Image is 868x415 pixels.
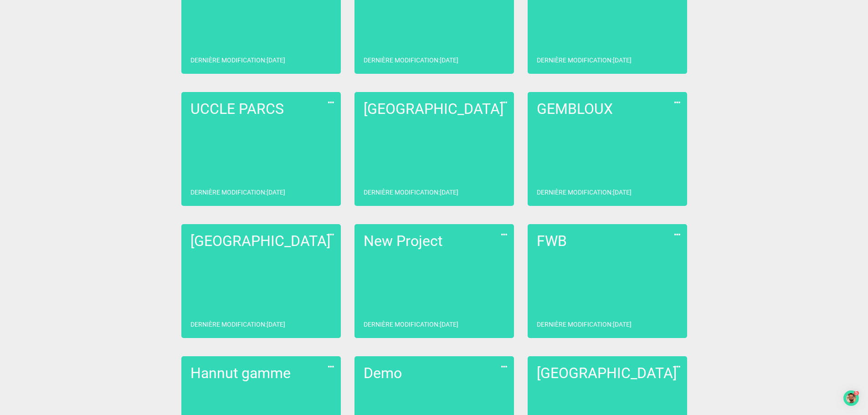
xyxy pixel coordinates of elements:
[364,101,505,117] h2: [GEOGRAPHIC_DATA]
[190,365,332,381] h2: Hannut gamme
[190,320,285,329] p: Dernière modification : [DATE]
[190,233,332,249] h2: [GEOGRAPHIC_DATA]
[537,365,678,381] h2: [GEOGRAPHIC_DATA]
[364,320,458,329] p: Dernière modification : [DATE]
[846,393,856,403] img: launcher-image-alternative-text
[190,56,285,65] p: Dernière modification : [DATE]
[528,224,687,338] a: FWBDernière modification:[DATE]
[843,390,859,406] button: launcher-image-alternative-text
[843,390,859,406] div: Open Checklist, remaining modules: 5
[354,224,514,338] a: New ProjectDernière modification:[DATE]
[181,92,341,206] a: UCCLE PARCSDernière modification:[DATE]
[364,56,458,65] p: Dernière modification : [DATE]
[364,365,505,381] h2: Demo
[354,92,514,206] a: [GEOGRAPHIC_DATA]Dernière modification:[DATE]
[364,233,505,249] h2: New Project
[190,188,285,197] p: Dernière modification : [DATE]
[528,92,687,206] a: GEMBLOUXDernière modification:[DATE]
[537,233,678,249] h2: FWB
[537,320,632,329] p: Dernière modification : [DATE]
[537,188,632,197] p: Dernière modification : [DATE]
[537,56,632,65] p: Dernière modification : [DATE]
[181,224,341,338] a: [GEOGRAPHIC_DATA]Dernière modification:[DATE]
[854,391,858,395] div: 5
[364,188,458,197] p: Dernière modification : [DATE]
[190,101,332,117] h2: UCCLE PARCS
[537,101,678,117] h2: GEMBLOUX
